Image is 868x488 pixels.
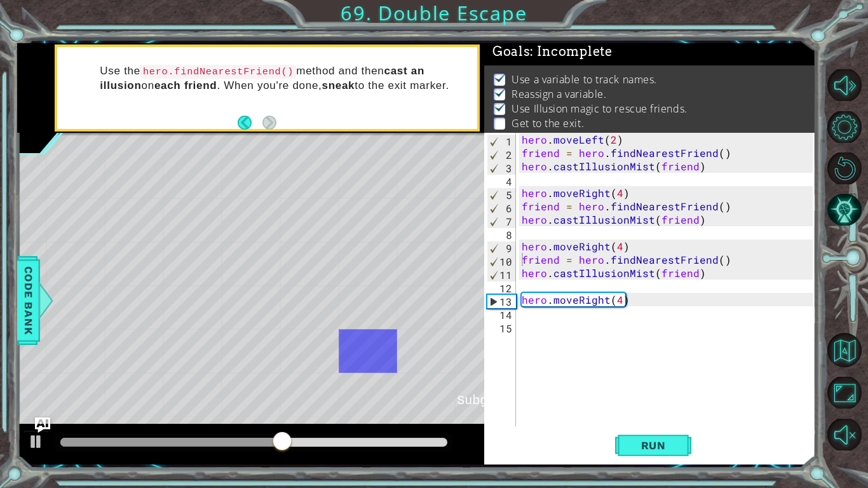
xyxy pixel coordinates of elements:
div: 9 [487,241,516,255]
p: Use the method and then on . When you're done, to the exit marker. [100,64,468,93]
div: Subgoal [457,395,510,407]
div: 15 [487,322,516,335]
span: : Incomplete [530,44,612,59]
button: Level Options [827,111,862,143]
strong: sneak [322,79,355,91]
div: 6 [487,201,516,215]
button: Next [262,116,276,130]
button: Restart Level [827,152,862,184]
span: G [128,342,140,361]
button: Disable Screen Reader Mode [827,69,862,101]
span: Goals [492,44,613,60]
button: Back to Map [827,333,862,367]
code: hero.findNearestFriend() [140,65,296,79]
a: Back to Map [829,329,868,372]
span: @ [362,342,374,361]
img: Check mark for checkbox [494,87,506,97]
p: Use Illusion magic to rescue friends. [512,102,687,116]
button: Ctrl + P: Play [24,430,49,456]
div: 14 [487,308,516,322]
span: Run [628,439,679,452]
span: Code Bank [18,261,39,339]
p: Reassign a variable. [512,87,606,101]
img: Check mark for checkbox [494,102,506,112]
button: AI Hint [827,194,862,226]
div: 8 [487,228,516,241]
p: Get to the exit. [512,116,584,130]
div: 13 [487,295,516,308]
div: 7 [487,215,516,228]
strong: each friend [154,79,217,91]
p: Use а variable to track names. [512,72,657,86]
div: 1 [487,135,516,148]
button: Ask AI [35,417,50,433]
img: Check mark for checkbox [494,72,506,83]
div: 2 [487,148,516,161]
div: 11 [487,268,516,281]
span: $ [245,166,257,186]
button: Unmute [827,419,862,451]
button: Shift+Enter: Run current code. [615,429,691,462]
div: 10 [487,255,516,268]
button: Maximize Browser [827,377,862,409]
div: 3 [487,161,516,175]
div: 5 [487,188,516,201]
div: 4 [487,175,516,188]
button: Back [238,116,262,130]
div: 12 [487,281,516,295]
